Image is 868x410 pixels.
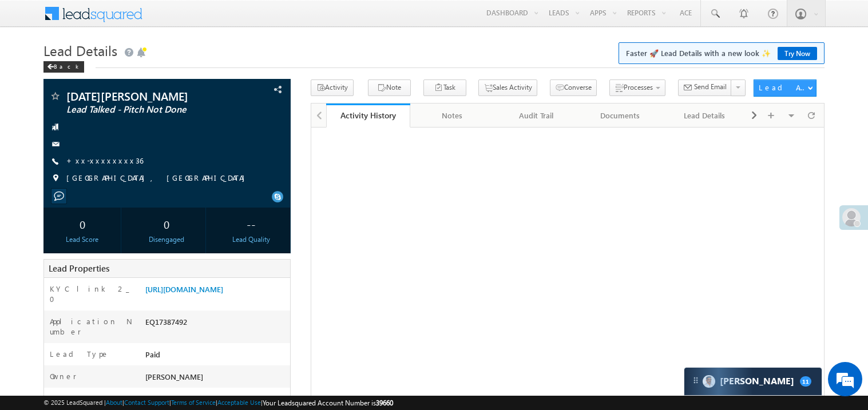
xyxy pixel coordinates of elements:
label: Lead Type [50,349,109,359]
button: Lead Actions [754,79,817,97]
div: 0 [130,213,203,234]
a: Acceptable Use [217,399,261,406]
span: [DATE][PERSON_NAME] [66,90,220,102]
a: +xx-xxxxxxxx36 [66,156,143,165]
span: Lead Properties [49,262,109,274]
button: Task [423,79,466,96]
div: -- [215,213,287,234]
div: Lead Details [672,109,736,122]
button: Activity [311,79,354,96]
span: Lead Details [43,41,117,59]
span: © 2025 LeadSquared | | | | | [43,397,393,408]
label: Owner [50,371,77,381]
div: Back [43,61,84,73]
span: 11 [800,376,811,387]
div: carter-dragCarter[PERSON_NAME]11 [684,367,822,396]
div: Audit Trail [504,109,568,122]
a: Contact Support [124,399,169,406]
div: Lead Score [46,234,118,245]
span: 39660 [376,399,393,407]
a: About [106,399,122,406]
button: Processes [609,79,665,96]
div: Notes [419,109,484,122]
button: Send Email [678,79,732,96]
span: Processes [624,83,653,91]
div: Activity History [335,110,402,121]
img: carter-drag [691,376,700,385]
a: Audit Trail [494,104,578,128]
div: EQ17387492 [142,316,290,332]
a: Terms of Service [171,399,216,406]
a: Lead Details [663,104,747,128]
label: KYC link 2_0 [50,284,133,304]
div: Lead Actions [759,82,807,93]
span: [GEOGRAPHIC_DATA], [GEOGRAPHIC_DATA] [66,173,251,184]
a: Documents [578,104,663,128]
button: Converse [550,79,597,96]
div: Lead Quality [215,234,287,245]
div: 0 [46,213,118,234]
a: Activity History [326,104,410,128]
button: Note [368,79,411,96]
span: [PERSON_NAME] [145,372,203,381]
span: Send Email [694,82,727,92]
div: Disengaged [130,234,203,245]
a: Try Now [778,47,817,60]
div: Paid [142,349,290,365]
a: Notes [410,104,494,128]
a: Back [43,61,90,70]
span: Your Leadsquared Account Number is [263,399,393,407]
span: Lead Talked - Pitch Not Done [66,104,220,116]
label: Application Number [50,316,133,337]
button: Sales Activity [478,79,537,96]
span: Faster 🚀 Lead Details with a new look ✨ [626,47,817,59]
div: Documents [588,109,652,122]
a: [URL][DOMAIN_NAME] [145,284,223,294]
